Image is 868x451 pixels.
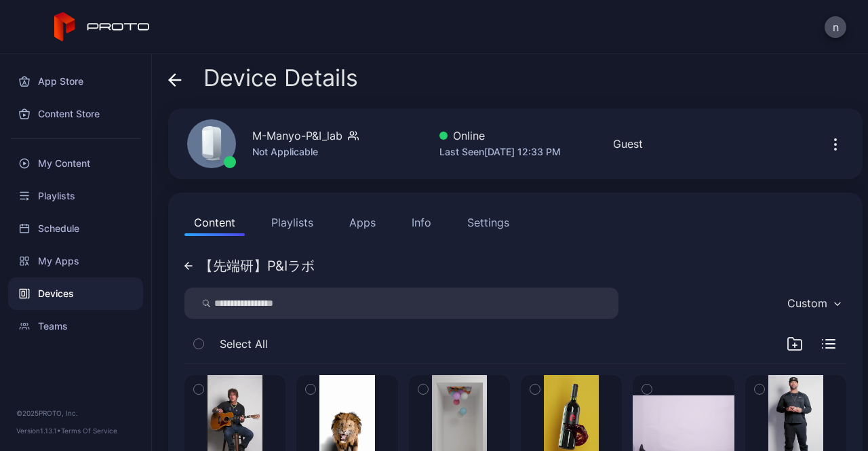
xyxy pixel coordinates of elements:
[61,427,117,435] a: Terms Of Service
[781,288,846,319] button: Custom
[613,136,643,152] div: Guest
[8,180,143,212] a: Playlists
[467,214,509,231] div: Settings
[16,427,61,435] span: Version 1.13.1 •
[458,209,519,236] button: Settings
[402,209,441,236] button: Info
[252,144,359,160] div: Not Applicable
[8,65,143,98] a: App Store
[787,296,827,310] div: Custom
[825,16,846,38] button: n
[8,245,143,277] a: My Apps
[252,128,342,144] div: M-Manyo-P&I_lab
[199,259,315,273] div: 【先端研】P&Iラボ
[439,144,561,160] div: Last Seen [DATE] 12:33 PM
[8,147,143,180] a: My Content
[220,336,268,352] span: Select All
[203,65,358,91] span: Device Details
[8,212,143,245] a: Schedule
[8,277,143,310] a: Devices
[8,310,143,342] a: Teams
[184,209,245,236] button: Content
[16,408,135,418] div: © 2025 PROTO, Inc.
[8,98,143,130] a: Content Store
[439,128,561,144] div: Online
[412,214,431,231] div: Info
[262,209,323,236] button: Playlists
[340,209,385,236] button: Apps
